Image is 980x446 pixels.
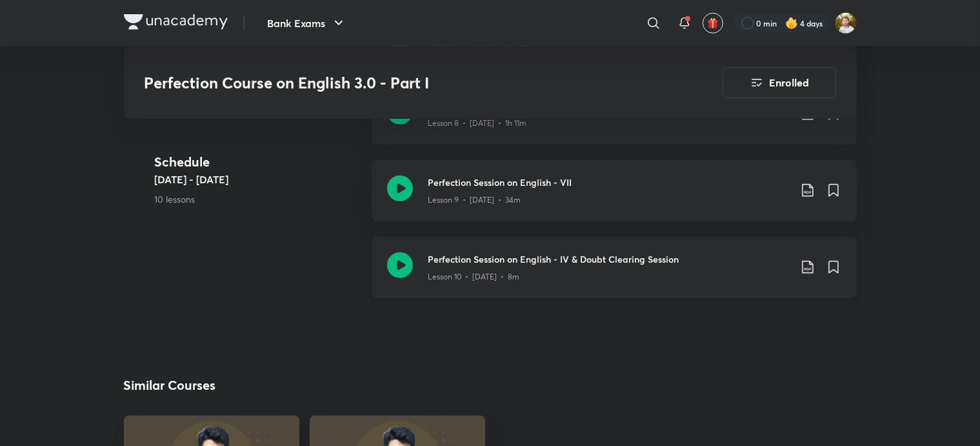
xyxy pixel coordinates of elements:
button: avatar [703,13,723,34]
p: Lesson 9 • [DATE] • 34m [428,194,521,206]
button: Bank Exams [260,10,354,36]
img: avatar [707,17,719,29]
p: Lesson 10 • [DATE] • 8m [428,271,520,283]
p: Lesson 8 • [DATE] • 1h 11m [428,117,527,129]
button: Enrolled [723,67,836,98]
a: Perfection Session on English - X & Doubt Clearing SessionLesson 8 • [DATE] • 1h 11m [372,83,857,160]
a: Company Logo [124,14,228,33]
img: streak [785,17,798,30]
img: Company Logo [124,14,228,30]
img: Avirup Das [835,12,857,34]
a: Perfection Session on English - VIILesson 9 • [DATE] • 34m [372,160,857,237]
p: 10 lessons [155,192,361,205]
h3: Perfection Course on English 3.0 - Part I [145,74,650,92]
h5: [DATE] - [DATE] [155,171,361,187]
h2: Similar Courses [124,376,216,395]
h3: Perfection Session on English - IV & Doubt Clearing Session [428,252,790,266]
a: Perfection Session on English - IV & Doubt Clearing SessionLesson 10 • [DATE] • 8m [372,237,857,314]
h3: Perfection Session on English - VII [428,176,790,189]
h4: Schedule [155,152,361,171]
